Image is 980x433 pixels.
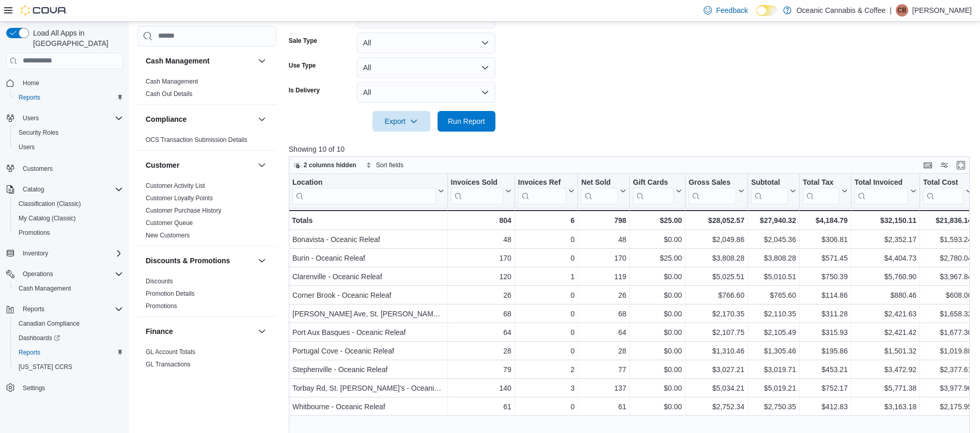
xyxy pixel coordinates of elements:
[751,363,796,376] div: $3,019.71
[803,382,848,394] div: $752.17
[10,211,127,226] button: My Catalog (Classic)
[357,82,495,103] button: All
[890,4,892,17] p: |
[146,160,254,170] button: Customer
[146,77,198,86] span: Cash Management
[518,178,566,204] div: Invoices Ref
[19,334,60,342] span: Dashboards
[633,289,682,301] div: $0.00
[633,252,682,264] div: $25.00
[633,178,682,204] button: Gift Cards
[518,178,574,204] button: Invoices Ref
[19,247,123,260] span: Inventory
[581,270,626,283] div: 119
[146,194,213,202] span: Customer Loyalty Points
[14,126,123,139] span: Security Roles
[922,159,934,171] button: Keyboard shortcuts
[751,326,796,339] div: $2,105.49
[146,348,195,356] a: GL Account Totals
[146,182,205,189] a: Customer Activity List
[10,281,127,296] button: Cash Management
[803,252,848,264] div: $571.45
[633,400,682,413] div: $0.00
[689,382,744,394] div: $5,034.21
[751,178,796,204] button: Subtotal
[581,178,618,188] div: Net Sold
[518,289,574,301] div: 0
[803,178,848,204] button: Total Tax
[689,400,744,413] div: $2,752.34
[450,178,511,204] button: Invoices Sold
[292,178,436,188] div: Location
[2,302,127,316] button: Reports
[137,180,276,246] div: Customer
[450,345,511,357] div: 28
[146,78,198,85] a: Cash Management
[854,382,916,394] div: $5,771.38
[19,268,123,280] span: Operations
[633,270,682,283] div: $0.00
[10,90,127,105] button: Reports
[23,79,39,87] span: Home
[518,400,574,413] div: 0
[23,249,48,258] span: Inventory
[803,400,848,413] div: $412.83
[14,141,123,153] span: Users
[581,233,626,246] div: 48
[797,4,886,17] p: Oceanic Cannabis & Coffee
[633,326,682,339] div: $0.00
[450,214,511,227] div: 804
[751,289,796,301] div: $765.60
[450,252,511,264] div: 170
[923,178,972,204] button: Total Cost
[518,345,574,357] div: 0
[923,308,972,320] div: $1,658.32
[751,308,796,320] div: $2,110.35
[10,360,127,374] button: [US_STATE] CCRS
[146,326,173,336] h3: Finance
[19,163,57,175] a: Customers
[518,363,574,376] div: 2
[146,302,177,310] a: Promotions
[146,255,230,266] h3: Discounts & Promotions
[19,381,123,394] span: Settings
[803,363,848,376] div: $453.21
[14,212,80,224] a: My Catalog (Classic)
[19,183,123,196] span: Catalog
[896,4,908,17] div: Cristine Bartolome
[146,160,179,170] h3: Customer
[854,289,916,301] div: $880.46
[803,289,848,301] div: $114.86
[689,363,744,376] div: $3,027.21
[955,159,967,171] button: Enter fullscreen
[292,270,444,283] div: Clarenville - Oceanic Releaf
[14,227,123,239] span: Promotions
[292,252,444,264] div: Burin - Oceanic Releaf
[438,111,495,132] button: Run Report
[23,185,44,194] span: Catalog
[689,345,744,357] div: $1,310.46
[854,178,916,204] button: Total Invoiced
[923,345,972,357] div: $1,019.88
[289,61,316,70] label: Use Type
[146,219,193,227] a: Customer Queue
[146,114,254,124] button: Compliance
[19,363,72,371] span: [US_STATE] CCRS
[146,56,254,66] button: Cash Management
[854,400,916,413] div: $3,163.18
[581,326,626,339] div: 64
[923,326,972,339] div: $1,677.30
[146,206,222,215] span: Customer Purchase History
[450,308,511,320] div: 68
[803,345,848,357] div: $195.86
[581,252,626,264] div: 170
[581,308,626,320] div: 68
[923,363,972,376] div: $2,377.61
[19,93,40,102] span: Reports
[146,136,247,144] span: OCS Transaction Submission Details
[292,326,444,339] div: Port Aux Basques - Oceanic Releaf
[23,305,44,313] span: Reports
[23,270,53,278] span: Operations
[29,28,123,49] span: Load All Apps in [GEOGRAPHIC_DATA]
[10,316,127,331] button: Canadian Compliance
